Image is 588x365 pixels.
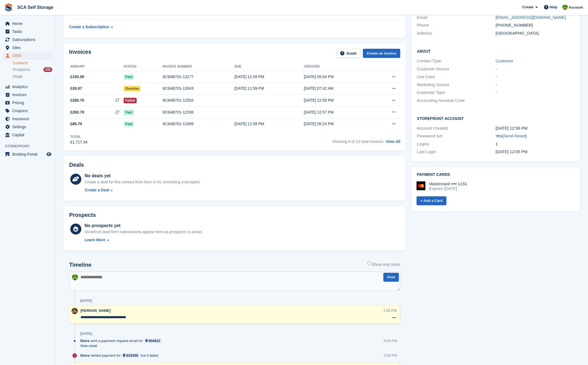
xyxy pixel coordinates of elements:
[13,74,23,79] span: Deals
[496,30,574,37] div: [GEOGRAPHIC_DATA]
[124,74,134,80] span: Paid
[124,121,134,127] span: Paid
[70,86,82,91] span: £26.07
[3,36,52,43] a: menu
[417,30,495,37] div: Address
[234,121,304,127] div: [DATE] 11:59 PM
[304,121,373,127] div: [DATE] 05:24 PM
[417,181,425,190] img: Mastercard Logo
[80,338,89,343] span: Stora
[12,115,45,123] span: Insurance
[72,274,78,280] img: Sam Chapman
[70,109,84,115] span: £260.70
[368,262,371,265] input: Show only notes
[417,125,495,132] div: Account Created
[304,97,373,103] div: [DATE] 12:56 PM
[3,20,52,27] a: menu
[12,107,45,115] span: Coupons
[496,58,514,63] a: Customer
[304,109,373,115] div: [DATE] 12:57 PM
[502,133,527,138] span: ( )
[5,143,55,149] span: Storefront
[85,237,105,243] div: Learn More
[562,4,568,10] img: Sam Chapman
[496,89,574,96] div: -
[13,67,52,73] a: Prospects 232
[332,139,383,144] span: Showing 5 of 10 total invoices
[70,134,87,139] div: Total
[69,49,91,58] h2: Invoices
[80,331,92,336] div: [DATE]
[383,273,399,282] button: Post
[550,4,557,10] span: Help
[80,338,165,343] div: sent a payment request email for
[417,149,495,155] div: Last Login
[429,186,467,191] div: Expires [DATE]
[3,115,52,123] a: menu
[496,82,574,88] div: -
[70,74,84,80] span: £100.00
[46,151,52,158] a: Preview store
[85,229,203,235] div: Storefront lead form submissions appear here as prospects to action.
[69,212,96,218] h2: Prospects
[336,49,361,58] a: Guide
[80,344,165,348] a: View email
[69,162,84,168] h2: Deals
[522,4,533,10] span: Create
[417,22,495,29] div: Phone
[163,109,234,115] div: 6C6AB701-12338
[149,338,160,343] div: 904621
[163,121,234,127] div: 6C6AB701-11999
[304,62,373,71] th: Created
[70,139,87,145] div: £1,717.34
[496,133,574,139] div: Yes
[126,353,138,358] div: 829306
[12,36,45,43] span: Subscriptions
[417,133,495,139] div: Password Set
[85,173,201,179] div: No deals yet
[13,67,30,72] span: Prospects
[69,262,92,268] h2: Timeline
[417,141,495,147] div: Logins
[13,74,52,79] a: Deals
[70,121,82,127] span: £86.70
[12,123,45,131] span: Settings
[234,62,304,71] th: Due
[569,5,583,10] span: Account
[12,150,45,158] span: Booking Portal
[368,262,400,268] label: Show only notes
[363,49,400,58] a: Create an Invoice
[3,123,52,131] a: menu
[12,99,45,107] span: Pricing
[3,91,52,99] a: menu
[3,150,52,158] a: menu
[304,74,373,80] div: [DATE] 05:04 PM
[417,66,495,72] div: Customer Source
[163,86,234,91] div: 6C6AB701-13043
[12,44,45,52] span: Sites
[417,14,495,21] div: Email
[70,97,84,103] span: £260.70
[234,86,304,91] div: [DATE] 11:59 PM
[85,237,203,243] a: Learn More
[304,86,373,91] div: [DATE] 07:42 AM
[496,125,574,132] div: [DATE] 12:56 PM
[3,99,52,107] a: menu
[80,309,111,313] span: [PERSON_NAME]
[496,141,574,147] div: 1
[417,115,574,121] h2: Storefront Account
[12,83,45,91] span: Analytics
[417,74,495,80] div: Use Case
[496,15,566,20] a: [EMAIL_ADDRESS][DOMAIN_NAME]
[496,74,574,80] div: -
[69,62,124,71] th: Amount
[13,60,52,66] a: Contacts
[429,181,467,186] div: Mastercard •••• 1151
[417,97,495,104] div: Accounting Nominal Code
[234,74,304,80] div: [DATE] 11:59 PM
[80,353,161,358] div: retried payment for but it failed
[69,24,109,30] div: Create a Subscription
[417,48,574,54] h2: About
[417,173,574,177] h2: Payment cards
[163,62,234,71] th: Invoice number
